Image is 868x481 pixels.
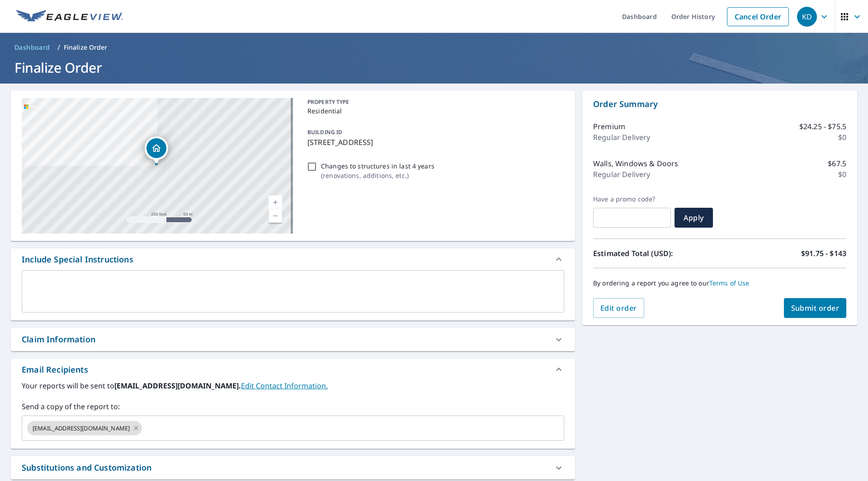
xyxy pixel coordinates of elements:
[307,98,561,106] p: PROPERTY TYPE
[22,462,151,474] div: Substitutions and Customization
[675,208,713,228] button: Apply
[27,421,142,435] div: [EMAIL_ADDRESS][DOMAIN_NAME]
[321,171,434,180] p: ( renovations, additions, etc. )
[307,137,561,148] p: [STREET_ADDRESS]
[22,253,133,266] div: Include Special Instructions
[269,209,282,223] a: Current Level 17, Zoom Out
[799,121,846,132] p: $24.25 - $75.5
[838,132,846,143] p: $0
[593,298,644,318] button: Edit order
[307,128,342,136] p: BUILDING ID
[145,136,168,164] div: Dropped pin, building 1, Residential property, 333 Stonegate Rd Bolingbrook, IL 60440
[784,298,847,318] button: Submit order
[593,279,846,287] p: By ordering a report you agree to our
[797,7,817,27] div: KD
[593,132,650,143] p: Regular Delivery
[593,169,650,180] p: Regular Delivery
[11,248,575,270] div: Include Special Instructions
[11,40,857,55] nav: breadcrumb
[682,213,706,223] span: Apply
[307,106,561,116] p: Residential
[22,380,564,391] label: Your reports will be sent to
[593,195,671,203] label: Have a promo code?
[593,158,678,169] p: Walls, Windows & Doors
[11,359,575,380] div: Email Recipients
[727,7,789,26] a: Cancel Order
[828,158,846,169] p: $67.5
[114,381,241,391] b: [EMAIL_ADDRESS][DOMAIN_NAME].
[593,248,720,259] p: Estimated Total (USD):
[321,161,434,171] p: Changes to structures in last 4 years
[600,303,637,313] span: Edit order
[16,10,123,23] img: EV Logo
[22,401,564,412] label: Send a copy of the report to:
[57,42,60,53] li: /
[593,121,625,132] p: Premium
[11,456,575,479] div: Substitutions and Customization
[269,196,282,209] a: Current Level 17, Zoom In
[14,43,50,52] span: Dashboard
[64,43,108,52] p: Finalize Order
[241,381,328,391] a: EditContactInfo
[22,364,88,376] div: Email Recipients
[791,303,840,313] span: Submit order
[593,98,846,110] p: Order Summary
[11,58,857,77] h1: Finalize Order
[11,40,54,55] a: Dashboard
[27,424,135,433] span: [EMAIL_ADDRESS][DOMAIN_NAME]
[838,169,846,180] p: $0
[22,333,95,346] div: Claim Information
[11,328,575,351] div: Claim Information
[801,248,846,259] p: $91.75 - $143
[709,279,750,287] a: Terms of Use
